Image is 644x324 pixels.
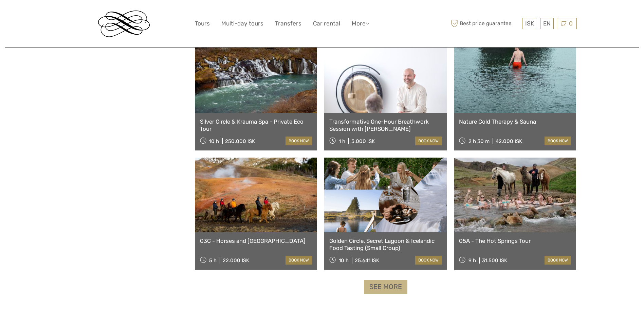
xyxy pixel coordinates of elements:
a: book now [415,256,442,265]
a: 05A - The Hot Springs Tour [459,237,571,244]
a: book now [545,137,571,145]
div: 25.641 ISK [355,257,379,264]
a: Transfers [275,19,301,29]
span: 10 h [209,138,219,144]
a: book now [545,256,571,265]
a: Transformative One-Hour Breathwork Session with [PERSON_NAME] [329,118,442,132]
div: 42.000 ISK [496,138,522,144]
a: Golden Circle, Secret Lagoon & Icelandic Food Tasting (Small Group) [329,237,442,251]
div: 250.000 ISK [225,138,255,144]
span: 2 h 30 m [468,138,490,144]
a: Multi-day tours [221,19,263,29]
a: book now [286,137,312,145]
button: Open LiveChat chat widget [78,11,86,19]
span: ISK [525,20,534,27]
span: 0 [568,20,574,27]
div: 31.500 ISK [482,257,507,264]
a: book now [286,256,312,265]
div: 5.000 ISK [351,138,375,144]
span: 9 h [468,257,476,264]
a: Silver Circle & Krauma Spa - Private Eco Tour [200,118,312,132]
a: More [352,19,369,29]
img: Reykjavik Residence [98,11,150,37]
span: Best price guarantee [449,18,520,29]
div: EN [540,18,554,29]
a: Nature Cold Therapy & Sauna [459,118,571,125]
span: 10 h [339,257,349,264]
a: Tours [195,19,210,29]
a: Car rental [313,19,340,29]
a: 03C - Horses and [GEOGRAPHIC_DATA] [200,237,312,244]
span: 5 h [209,257,217,264]
p: We're away right now. Please check back later! [10,12,77,17]
span: 1 h [339,138,345,144]
a: See more [364,280,407,294]
a: book now [415,137,442,145]
div: 22.000 ISK [223,257,249,264]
